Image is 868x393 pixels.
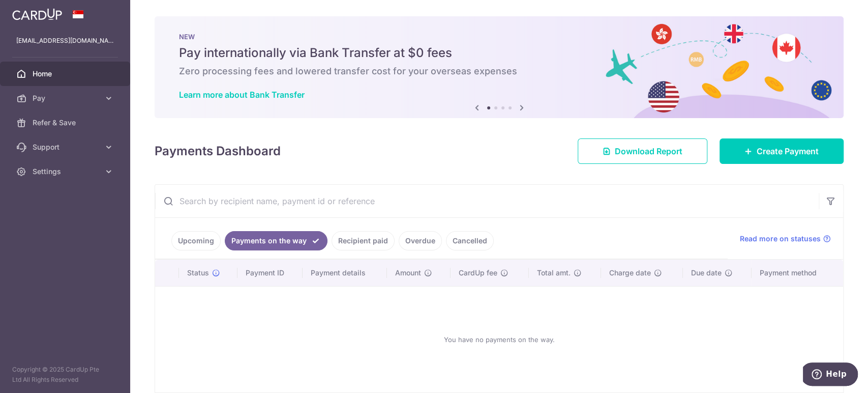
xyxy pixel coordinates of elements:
[33,93,100,103] span: Pay
[303,260,387,286] th: Payment details
[225,231,327,250] a: Payments on the way
[332,231,395,250] a: Recipient paid
[459,268,497,278] span: CardUp fee
[179,65,819,77] h6: Zero processing fees and lowered transfer cost for your overseas expenses
[752,260,843,286] th: Payment method
[33,142,100,152] span: Support
[23,7,44,16] span: Help
[740,234,831,244] a: Read more on statuses
[578,138,707,164] a: Download Report
[740,234,821,244] span: Read more on statuses
[33,118,100,128] span: Refer & Save
[12,8,62,20] img: CardUp
[179,90,305,100] a: Learn more about Bank Transfer
[33,166,100,177] span: Settings
[171,231,221,250] a: Upcoming
[691,268,722,278] span: Due date
[16,36,114,46] p: [EMAIL_ADDRESS][DOMAIN_NAME]
[720,138,844,164] a: Create Payment
[803,362,858,388] iframe: Opens a widget where you can find more information
[237,260,303,286] th: Payment ID
[187,268,209,278] span: Status
[537,268,571,278] span: Total amt.
[33,69,100,79] span: Home
[399,231,442,250] a: Overdue
[179,33,819,41] p: NEW
[179,45,819,61] h5: Pay internationally via Bank Transfer at $0 fees
[615,145,682,157] span: Download Report
[155,142,281,160] h4: Payments Dashboard
[155,185,819,217] input: Search by recipient name, payment id or reference
[446,231,494,250] a: Cancelled
[757,145,819,157] span: Create Payment
[609,268,651,278] span: Charge date
[167,295,831,384] div: You have no payments on the way.
[155,16,844,118] img: Bank transfer banner
[395,268,421,278] span: Amount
